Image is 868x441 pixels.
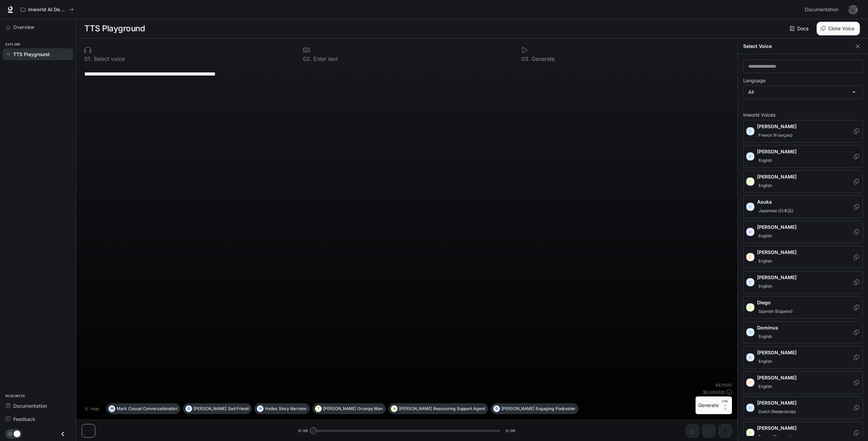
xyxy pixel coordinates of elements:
[757,349,853,356] p: [PERSON_NAME]
[3,21,73,33] a: Overview
[491,403,579,414] button: D[PERSON_NAME]Engaging Podcaster
[55,427,70,441] button: Close drawer
[186,403,192,414] div: O
[13,415,35,423] span: Feedback
[757,282,773,290] span: English
[853,430,860,436] button: Copy Voice ID
[106,403,180,414] button: MMarkCasual Conversationalist
[757,425,853,431] p: [PERSON_NAME]
[757,207,795,215] span: Japanese (日本語)
[13,51,50,58] span: TTS Playground
[853,254,860,260] button: Copy Voice ID
[805,5,838,14] span: Documentation
[757,433,794,441] span: French (Français)
[757,249,853,256] p: [PERSON_NAME]
[848,5,858,14] img: User avatar
[853,179,860,184] button: Copy Voice ID
[183,403,252,414] button: O[PERSON_NAME]Sad Friend
[18,3,77,16] button: All workspaces
[494,403,500,414] div: D
[117,407,127,411] p: Mark
[13,402,47,409] span: Documentation
[109,403,115,414] div: M
[853,405,860,410] button: Copy Voice ID
[743,78,766,83] p: Language
[536,407,575,411] p: Engaging Podcaster
[757,232,773,240] span: English
[853,229,860,235] button: Copy Voice ID
[3,413,73,425] a: Feedback
[757,357,773,366] span: English
[757,257,773,265] span: English
[279,407,307,411] p: Story Narrator
[853,129,860,134] button: Copy Voice ID
[521,56,530,62] p: 0 3 .
[757,274,853,281] p: [PERSON_NAME]
[388,403,488,414] button: A[PERSON_NAME]Reassuring Support Agent
[3,400,73,412] a: Documentation
[433,407,485,411] p: Reassuring Support Agent
[757,123,853,130] p: [PERSON_NAME]
[501,407,534,411] p: [PERSON_NAME]
[28,7,66,13] p: Inworld AI Demos
[757,400,853,406] p: [PERSON_NAME]
[853,355,860,360] button: Copy Voice ID
[3,48,73,60] a: TTS Playground
[84,56,92,62] p: 0 1 .
[530,56,555,62] p: Generate
[721,399,729,411] p: ⏎
[357,407,383,411] p: Grumpy Man
[757,307,794,316] span: Spanish (Español)
[757,156,773,165] span: English
[802,3,844,16] a: Documentation
[853,279,860,285] button: Copy Voice ID
[757,199,853,205] p: Asuka
[254,403,310,414] button: HHadesStory Narrator
[853,204,860,209] button: Copy Voice ID
[82,403,103,414] button: Hide
[312,56,338,62] p: Enter text
[399,407,432,411] p: [PERSON_NAME]
[128,407,177,411] p: Casual Conversationalist
[703,389,725,395] p: $ 0.000320
[194,407,227,411] p: [PERSON_NAME]
[13,23,34,31] span: Overview
[757,408,797,416] span: Dutch (Nederlands)
[757,148,853,155] p: [PERSON_NAME]
[744,86,863,99] div: All
[757,383,773,391] span: English
[788,22,811,35] a: Docs
[757,324,853,331] p: Dominus
[757,299,853,306] p: Diego
[757,182,773,190] span: English
[716,382,732,388] p: 64 / 1000
[323,407,356,411] p: [PERSON_NAME]
[757,173,853,180] p: [PERSON_NAME]
[853,329,860,335] button: Copy Voice ID
[265,407,277,411] p: Hades
[853,380,860,385] button: Copy Voice ID
[313,403,386,414] button: T[PERSON_NAME]Grumpy Man
[853,154,860,159] button: Copy Voice ID
[846,3,860,16] button: User avatar
[757,374,853,381] p: [PERSON_NAME]
[743,113,863,117] p: Inworld Voices
[757,333,773,341] span: English
[817,22,860,35] button: Clone Voice
[391,403,397,414] div: A
[228,407,249,411] p: Sad Friend
[84,22,145,35] h1: TTS Playground
[14,430,20,437] span: Dark mode toggle
[757,131,794,139] span: French (Français)
[853,305,860,310] button: Copy Voice ID
[721,399,729,407] p: CTRL +
[257,403,263,414] div: H
[696,396,732,414] button: GenerateCTRL +⏎
[303,56,312,62] p: 0 2 .
[757,224,853,231] p: [PERSON_NAME]
[92,56,125,62] p: Select voice
[315,403,321,414] div: T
